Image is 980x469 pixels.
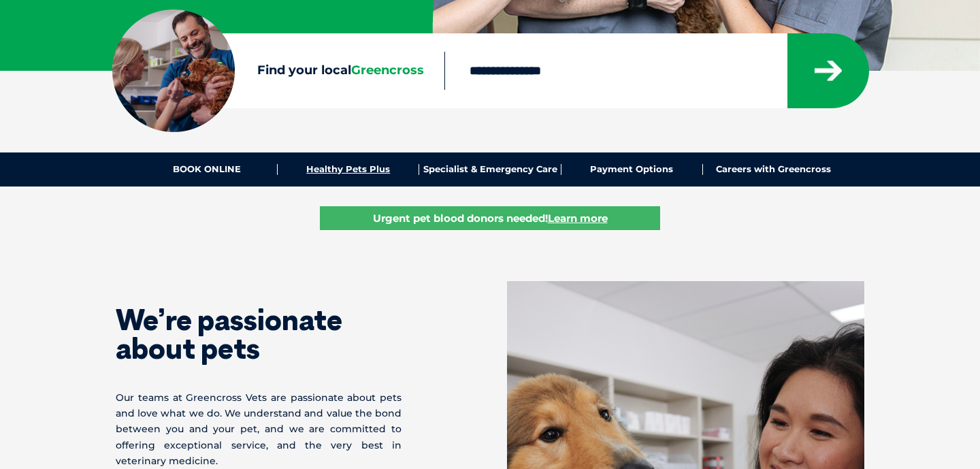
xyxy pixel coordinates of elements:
[548,212,608,225] u: Learn more
[278,164,419,175] a: Healthy Pets Plus
[703,164,844,175] a: Careers with Greencross
[351,63,424,78] span: Greencross
[320,206,660,230] a: Urgent pet blood donors needed!Learn more
[112,61,444,81] label: Find your local
[116,390,402,469] p: Our teams at Greencross Vets are passionate about pets and love what we do. We understand and val...
[136,164,278,175] a: BOOK ONLINE
[116,306,402,363] h1: We’re passionate about pets
[561,164,703,175] a: Payment Options
[419,164,561,175] a: Specialist & Emergency Care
